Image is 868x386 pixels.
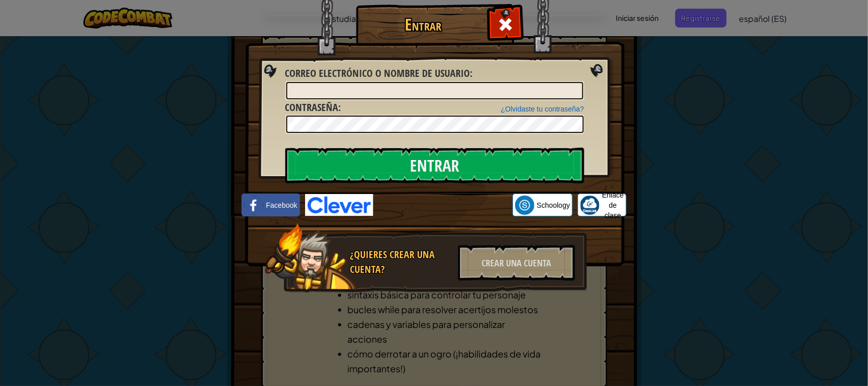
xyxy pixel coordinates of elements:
[482,257,551,269] font: Crear una cuenta
[285,100,339,114] font: Contraseña
[470,66,473,80] font: :
[405,13,441,36] font: Entrar
[602,191,624,219] font: Enlace de clase
[305,194,373,216] img: clever-logo-blue.png
[515,196,534,215] img: schoology.png
[373,194,513,216] iframe: Botón Iniciar sesión con Google
[285,66,470,80] font: Correo electrónico o nombre de usuario
[244,196,263,215] img: facebook_small.png
[350,247,435,276] font: ¿Quieres crear una cuenta?
[285,148,584,183] input: Entrar
[501,105,584,113] a: ¿Olvidaste tu contraseña?
[537,201,570,209] font: Schoology
[339,100,341,114] font: :
[266,201,297,209] font: Facebook
[580,196,600,215] img: classlink-logo-small.png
